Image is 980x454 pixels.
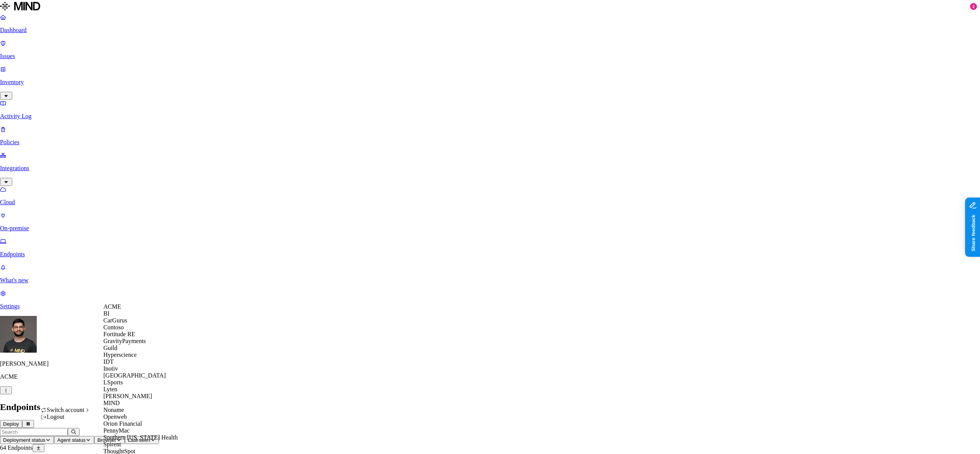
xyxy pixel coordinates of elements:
[103,351,137,358] span: Hyperscience
[103,379,123,386] span: LSports
[103,345,117,351] span: Guild
[47,407,84,413] span: Switch account
[103,407,124,413] span: Noname
[103,365,118,372] span: Inotiv
[103,413,127,420] span: Openweb
[103,358,114,365] span: IDT
[103,317,127,324] span: CarGurus
[103,386,117,392] span: Lyten
[103,372,166,379] span: [GEOGRAPHIC_DATA]
[103,420,142,427] span: Orion Financial
[103,393,152,399] span: [PERSON_NAME]
[103,310,109,317] span: BI
[103,400,120,406] span: MIND
[103,331,135,337] span: Fortitude RE
[103,303,121,310] span: ACME
[103,441,121,447] span: Spirent
[103,427,129,434] span: PennyMac
[103,434,178,441] span: Southern [US_STATE] Health
[103,338,146,344] span: GravityPayments
[41,413,90,420] div: Logout
[103,324,124,330] span: Contoso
